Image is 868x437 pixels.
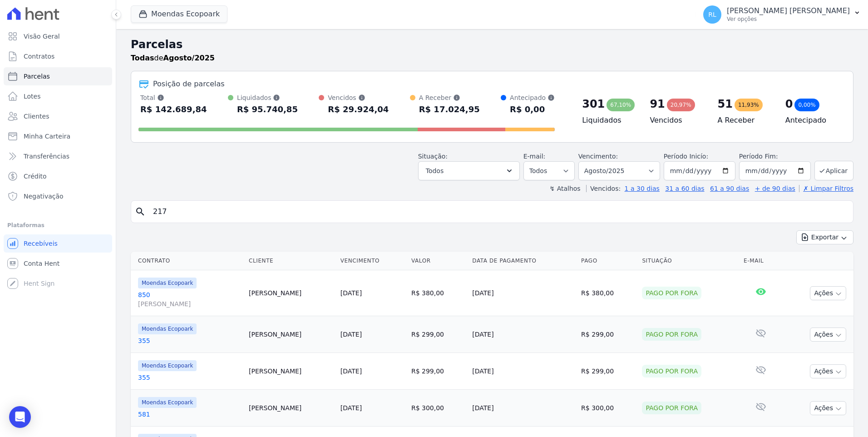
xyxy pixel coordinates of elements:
[642,402,701,414] div: Pago por fora
[7,220,108,231] div: Plataformas
[408,270,469,316] td: R$ 380,00
[138,336,242,345] a: 355
[469,316,577,353] td: [DATE]
[24,172,47,181] span: Crédito
[642,287,701,299] div: Pago por fora
[642,365,701,377] div: Pago por fora
[418,153,448,160] label: Situação:
[138,360,197,371] span: Moendas Ecopoark
[578,153,618,160] label: Vencimento:
[24,152,69,161] span: Transferências
[419,93,480,102] div: A Receber
[4,47,112,65] a: Contratos
[426,165,444,176] span: Todos
[24,112,49,121] span: Clientes
[340,367,362,375] a: [DATE]
[408,390,469,427] td: R$ 300,00
[739,152,811,161] label: Período Fim:
[4,127,112,145] a: Minha Carteira
[328,93,389,102] div: Vencidos
[245,252,337,270] th: Cliente
[337,252,408,270] th: Vencimento
[24,72,50,81] span: Parcelas
[586,185,621,192] label: Vencidos:
[131,36,853,53] h2: Parcelas
[408,252,469,270] th: Valor
[24,32,60,41] span: Visão Geral
[24,192,64,201] span: Negativação
[24,239,58,248] span: Recebíveis
[163,54,215,62] strong: Agosto/2025
[340,331,362,338] a: [DATE]
[4,147,112,165] a: Transferências
[469,270,577,316] td: [DATE]
[510,93,555,102] div: Antecipado
[4,87,112,105] a: Lotes
[340,404,362,412] a: [DATE]
[642,328,701,341] div: Pago por fora
[814,161,853,180] button: Aplicar
[638,252,740,270] th: Situação
[696,2,868,27] button: RL [PERSON_NAME] [PERSON_NAME] Ver opções
[796,230,853,244] button: Exportar
[727,15,850,23] p: Ver opções
[419,102,480,117] div: R$ 17.024,95
[785,115,838,126] h4: Antecipado
[469,390,577,427] td: [DATE]
[718,115,771,126] h4: A Receber
[138,373,242,382] a: 355
[138,397,197,408] span: Moendas Ecopoark
[667,99,695,111] div: 20,97%
[718,97,733,111] div: 51
[650,97,665,111] div: 91
[237,102,298,117] div: R$ 95.740,85
[650,115,703,126] h4: Vencidos
[810,286,846,300] button: Ações
[131,5,227,23] button: Moendas Ecopoark
[138,323,197,334] span: Moendas Ecopoark
[810,328,846,342] button: Ações
[135,206,146,217] i: search
[710,185,749,192] a: 61 a 90 dias
[237,93,298,102] div: Liquidados
[577,270,638,316] td: R$ 380,00
[148,203,849,221] input: Buscar por nome do lote ou do cliente
[245,390,337,427] td: [PERSON_NAME]
[4,187,112,205] a: Negativação
[785,97,793,111] div: 0
[418,161,520,180] button: Todos
[24,132,70,141] span: Minha Carteira
[4,67,112,85] a: Parcelas
[408,353,469,390] td: R$ 299,00
[810,401,846,415] button: Ações
[245,316,337,353] td: [PERSON_NAME]
[245,270,337,316] td: [PERSON_NAME]
[582,115,635,126] h4: Liquidados
[469,252,577,270] th: Data de Pagamento
[510,102,555,117] div: R$ 0,00
[810,364,846,378] button: Ações
[340,289,362,297] a: [DATE]
[4,254,112,273] a: Conta Hent
[245,353,337,390] td: [PERSON_NAME]
[740,252,782,270] th: E-mail
[131,53,215,64] p: de
[794,99,819,111] div: 0,00%
[24,92,41,101] span: Lotes
[131,252,245,270] th: Contrato
[408,316,469,353] td: R$ 299,00
[577,252,638,270] th: Pago
[577,390,638,427] td: R$ 300,00
[138,299,242,308] span: [PERSON_NAME]
[4,234,112,253] a: Recebíveis
[607,99,635,111] div: 67,10%
[138,290,242,308] a: 850[PERSON_NAME]
[131,54,154,62] strong: Todas
[24,259,59,268] span: Conta Hent
[4,167,112,185] a: Crédito
[708,11,716,18] span: RL
[664,153,708,160] label: Período Inicío:
[24,52,54,61] span: Contratos
[469,353,577,390] td: [DATE]
[577,316,638,353] td: R$ 299,00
